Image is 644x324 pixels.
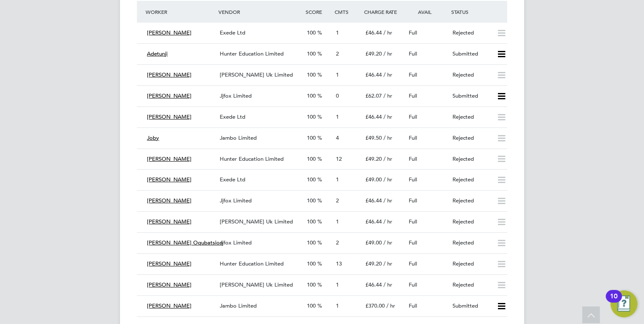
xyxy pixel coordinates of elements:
[383,92,392,99] span: / hr
[383,281,392,288] span: / hr
[336,92,339,99] span: 0
[307,281,316,288] span: 100
[307,71,316,78] span: 100
[409,92,417,99] span: Full
[383,50,392,57] span: / hr
[365,302,384,309] span: £370.00
[365,218,381,225] span: £46.44
[409,176,417,183] span: Full
[336,155,342,162] span: 12
[336,176,339,183] span: 1
[365,155,381,162] span: £49.20
[147,281,192,288] span: [PERSON_NAME]
[409,197,417,204] span: Full
[147,134,159,141] span: Joby
[405,4,449,19] div: Avail
[449,215,493,229] div: Rejected
[449,89,493,103] div: Submitted
[336,302,339,309] span: 1
[449,152,493,166] div: Rejected
[147,218,192,225] span: [PERSON_NAME]
[307,176,316,183] span: 100
[147,155,192,162] span: [PERSON_NAME]
[365,239,381,246] span: £49.00
[449,4,507,19] div: Status
[307,260,316,267] span: 100
[362,4,405,19] div: Charge Rate
[365,176,381,183] span: £49.00
[307,134,316,141] span: 100
[365,50,381,57] span: £49.20
[307,92,316,99] span: 100
[333,4,362,19] div: Cmts
[220,239,252,246] span: Jjfox Limited
[307,113,316,120] span: 100
[610,296,617,307] div: 10
[220,92,252,99] span: Jjfox Limited
[336,134,339,141] span: 4
[383,197,392,204] span: / hr
[147,29,192,36] span: [PERSON_NAME]
[449,110,493,124] div: Rejected
[336,71,339,78] span: 1
[336,281,339,288] span: 1
[449,68,493,82] div: Rejected
[409,218,417,225] span: Full
[409,71,417,78] span: Full
[307,197,316,204] span: 100
[307,239,316,246] span: 100
[383,176,392,183] span: / hr
[147,113,192,120] span: [PERSON_NAME]
[147,239,223,246] span: [PERSON_NAME] Oqubatsion
[365,281,381,288] span: £46.44
[147,71,192,78] span: [PERSON_NAME]
[383,134,392,141] span: / hr
[307,302,316,309] span: 100
[449,173,493,187] div: Rejected
[220,50,284,57] span: Hunter Education Limited
[220,71,293,78] span: [PERSON_NAME] Uk Limited
[409,134,417,141] span: Full
[449,47,493,61] div: Submitted
[365,113,381,120] span: £46.44
[383,218,392,225] span: / hr
[336,239,339,246] span: 2
[365,92,381,99] span: £62.07
[307,50,316,57] span: 100
[365,260,381,267] span: £49.20
[336,260,342,267] span: 13
[610,290,637,317] button: Open Resource Center, 10 new notifications
[220,155,284,162] span: Hunter Education Limited
[307,155,316,162] span: 100
[383,239,392,246] span: / hr
[383,260,392,267] span: / hr
[449,26,493,40] div: Rejected
[449,236,493,250] div: Rejected
[409,260,417,267] span: Full
[383,113,392,120] span: / hr
[409,302,417,309] span: Full
[336,218,339,225] span: 1
[336,29,339,36] span: 1
[147,260,192,267] span: [PERSON_NAME]
[147,92,192,99] span: [PERSON_NAME]
[336,197,339,204] span: 2
[220,281,293,288] span: [PERSON_NAME] Uk Limited
[409,239,417,246] span: Full
[147,176,192,183] span: [PERSON_NAME]
[307,29,316,36] span: 100
[216,4,303,19] div: Vendor
[365,71,381,78] span: £46.44
[449,131,493,145] div: Rejected
[449,194,493,208] div: Rejected
[409,113,417,120] span: Full
[383,71,392,78] span: / hr
[409,281,417,288] span: Full
[303,4,333,19] div: Score
[336,113,339,120] span: 1
[383,29,392,36] span: / hr
[386,302,395,309] span: / hr
[220,302,257,309] span: Jambo Limited
[147,197,192,204] span: [PERSON_NAME]
[449,257,493,271] div: Rejected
